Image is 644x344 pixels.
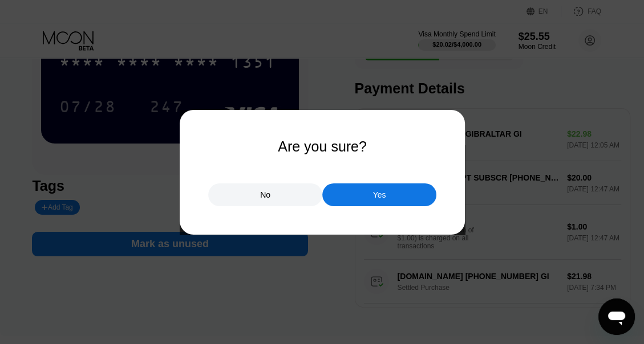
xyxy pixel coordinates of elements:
[278,138,367,155] div: Are you sure?
[372,190,386,200] div: Yes
[598,298,635,335] iframe: Button to launch messaging window
[208,183,322,206] div: No
[322,183,436,206] div: Yes
[260,190,270,200] div: No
